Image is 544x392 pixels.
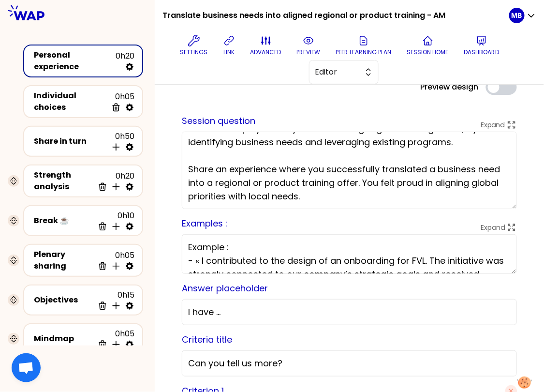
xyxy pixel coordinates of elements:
[182,234,517,274] textarea: Example : - « I contributed to the design of an onboarding for FVL. The initiative was strongly c...
[464,48,500,56] p: Dashboard
[293,31,324,60] button: preview
[180,48,208,56] p: Settings
[481,223,505,232] p: Expand
[34,249,94,272] div: Plenary sharing
[94,289,134,311] div: 0h15
[116,50,134,72] div: 0h20
[509,8,536,23] button: MB
[407,48,449,56] p: Session home
[34,136,107,147] div: Share in turn
[34,294,94,306] div: Objectives
[182,333,232,346] label: Criteria title
[250,48,281,56] p: advanced
[403,31,453,60] button: Session home
[94,250,134,271] div: 0h05
[182,217,227,229] label: Examples :
[107,131,134,152] div: 0h50
[182,282,268,294] label: Answer placeholder
[12,353,41,382] div: Ouvrir le chat
[94,328,134,349] div: 0h05
[34,169,94,193] div: Strength analysis
[182,115,255,127] label: Session question
[94,170,134,192] div: 0h20
[297,48,321,56] p: preview
[34,333,94,345] div: Mindmap
[94,210,134,231] div: 0h10
[309,60,379,84] button: Editor
[182,132,517,209] textarea: You have all played a key role in creating aligned training offers, by identifying business needs...
[223,48,235,56] p: link
[332,31,396,60] button: Peer learning plan
[107,91,134,112] div: 0h05
[420,81,478,93] label: Preview design
[34,49,116,73] div: Personal experience
[176,31,212,60] button: Settings
[460,31,503,60] button: Dashboard
[34,90,107,113] div: Individual choices
[512,11,522,20] p: MB
[34,215,94,226] div: Break ☕️
[481,120,505,130] p: Expand
[247,31,285,60] button: advanced
[315,66,359,78] span: Editor
[336,48,392,56] p: Peer learning plan
[220,31,239,60] button: link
